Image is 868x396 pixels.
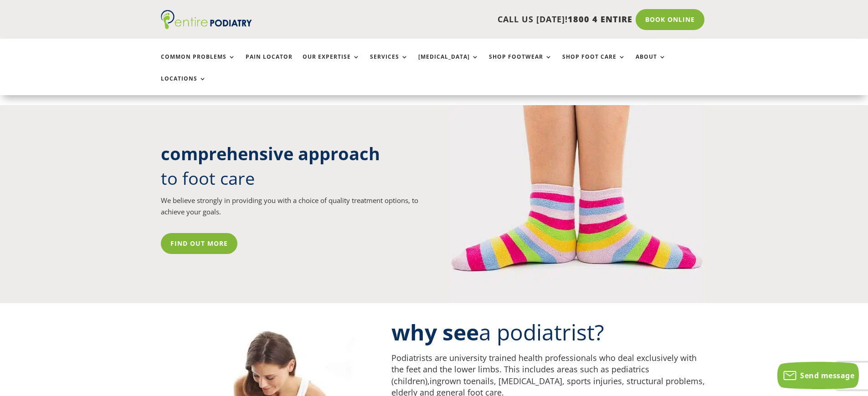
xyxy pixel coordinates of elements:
p: CALL US [DATE]! [287,14,632,25]
span: Send message [800,371,854,381]
h2: to foot care [161,142,419,194]
strong: comprehensive approach [161,142,380,165]
a: [MEDICAL_DATA] [418,54,479,73]
a: Our Expertise [303,54,360,73]
a: About [636,54,666,73]
a: Locations [161,76,206,95]
p: We believe strongly in providing you with a choice of quality treatment options, to achieve your ... [161,195,419,218]
img: feet [449,105,704,303]
span: 1800 4 ENTIRE [568,14,632,25]
a: Services [370,54,408,73]
a: Shop Footwear [489,54,552,73]
a: Pain Locator [246,54,293,73]
a: Common Problems [161,54,236,73]
a: Find Out More [161,233,237,254]
a: Entire Podiatry [161,22,252,31]
a: Book Online [636,9,704,30]
button: Send message [777,362,859,389]
strong: why see [391,317,479,347]
a: Shop Foot Care [562,54,626,73]
h2: a podiatrist? [391,317,708,352]
img: logo (1) [161,10,252,29]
